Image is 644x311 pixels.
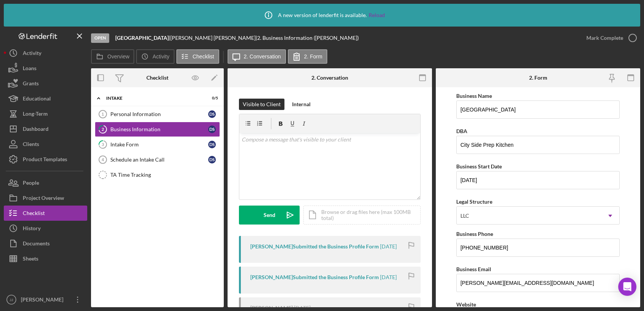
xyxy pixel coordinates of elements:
label: Overview [107,53,129,60]
button: Clients [4,137,87,152]
button: Educational [4,91,87,106]
button: Overview [91,49,134,64]
button: Documents [4,236,87,251]
div: Long-Term [23,106,48,123]
div: Business Information [110,126,208,132]
text: JJ [9,298,13,302]
div: D S [208,141,216,148]
button: 2. Form [288,49,327,64]
button: Sheets [4,251,87,266]
div: Grants [23,76,39,93]
div: Personal Information [110,111,208,117]
label: DBA [456,128,467,134]
div: Documents [23,236,50,253]
div: Open [91,33,109,43]
label: Activity [152,53,169,60]
button: History [4,221,87,236]
button: People [4,175,87,190]
div: Product Templates [23,152,67,169]
div: Send [264,206,275,225]
a: 1Personal InformationDS [95,107,220,122]
label: 2. Conversation [244,53,281,60]
button: Dashboard [4,121,87,137]
button: Mark Complete [579,30,640,46]
button: Send [239,206,300,225]
button: Checklist [176,49,219,64]
a: 2Business InformationDS [95,122,220,137]
div: Checklist [146,75,168,81]
div: Internal [292,99,311,110]
time: 2025-04-06 15:31 [294,305,311,311]
button: Project Overview [4,190,87,206]
div: TA Time Tracking [110,172,220,178]
div: Educational [23,91,51,108]
a: TA Time Tracking [95,167,220,182]
time: 2025-05-12 17:53 [380,274,397,280]
div: Schedule an Intake Call [110,157,208,163]
button: Grants [4,76,87,91]
button: Long-Term [4,106,87,121]
a: 3Intake FormDS [95,137,220,152]
a: Reload [369,12,385,18]
div: A new version of lenderfit is available. [259,6,385,25]
div: [PERSON_NAME] Submitted the Business Profile Form [250,274,379,280]
div: 0 / 5 [204,96,218,101]
tspan: 4 [102,157,104,162]
div: Mark Complete [586,30,623,46]
tspan: 2 [102,127,104,132]
div: Visible to Client [243,99,281,110]
label: Business Start Date [456,163,502,170]
div: D S [208,126,216,133]
div: 2. Form [529,75,547,81]
div: 2. Business Information ([PERSON_NAME]) [257,35,359,41]
button: Product Templates [4,152,87,167]
button: Checklist [4,206,87,221]
b: [GEOGRAPHIC_DATA] [115,35,169,41]
div: D S [208,110,216,118]
button: Loans [4,61,87,76]
div: Loans [23,61,36,78]
button: 2. Conversation [228,49,286,64]
div: Activity [23,46,41,63]
div: LLC [460,213,469,219]
div: [PERSON_NAME] [19,292,68,309]
div: Project Overview [23,190,64,207]
button: JJ[PERSON_NAME] [4,292,87,307]
div: | [115,35,170,41]
tspan: 3 [102,142,104,147]
label: Website [456,301,476,308]
div: [PERSON_NAME] [PERSON_NAME] | [170,35,257,41]
div: Intake Form [110,141,208,148]
div: Sheets [23,251,38,268]
div: Clients [23,137,39,154]
label: Business Phone [456,231,493,237]
div: 2. Conversation [311,75,348,81]
button: Visible to Client [239,99,284,110]
button: Internal [288,99,314,110]
div: D S [208,156,216,163]
label: Checklist [193,53,214,60]
button: Activity [4,46,87,61]
div: People [23,175,39,192]
button: Activity [136,49,174,64]
div: History [23,221,41,238]
div: Checklist [23,206,45,223]
tspan: 1 [102,112,104,116]
label: Business Name [456,93,492,99]
div: Open Intercom Messenger [618,278,636,296]
div: Dashboard [23,121,49,138]
label: 2. Form [304,53,322,60]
